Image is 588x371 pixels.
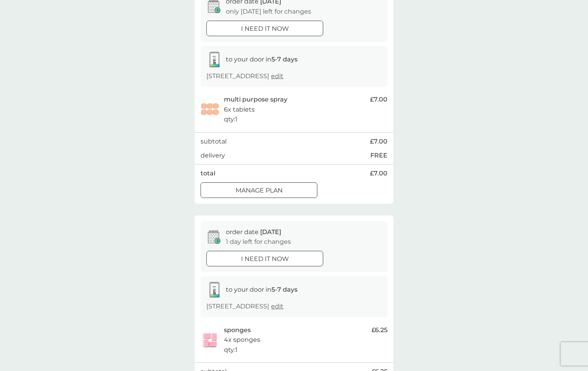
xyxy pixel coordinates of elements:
span: £7.00 [370,136,387,147]
span: £6.25 [371,325,387,335]
p: subtotal [201,136,227,147]
p: [STREET_ADDRESS] [206,71,283,81]
p: i need it now [241,24,289,34]
span: [DATE] [260,228,281,236]
p: delivery [201,150,225,161]
a: edit [271,303,283,310]
p: Manage plan [236,185,283,196]
span: £7.00 [370,94,387,105]
strong: 5-7 days [271,286,298,293]
p: order date [226,227,281,237]
button: Manage plan [201,182,317,198]
button: i need it now [206,251,323,266]
p: 4x sponges [224,335,260,345]
p: multi purpose spray [224,94,287,105]
p: only [DATE] left for changes [226,7,311,17]
p: [STREET_ADDRESS] [206,301,283,311]
p: FREE [370,150,387,161]
p: i need it now [241,254,289,264]
p: 1 day left for changes [226,237,291,247]
p: 6x tablets [224,105,255,115]
p: qty : 1 [224,114,238,124]
p: sponges [224,325,251,335]
button: i need it now [206,21,323,36]
p: qty : 1 [224,345,238,355]
p: total [201,168,215,178]
span: to your door in [226,286,298,293]
strong: 5-7 days [271,56,298,63]
a: edit [271,72,283,80]
span: £7.00 [370,168,387,178]
span: to your door in [226,56,298,63]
